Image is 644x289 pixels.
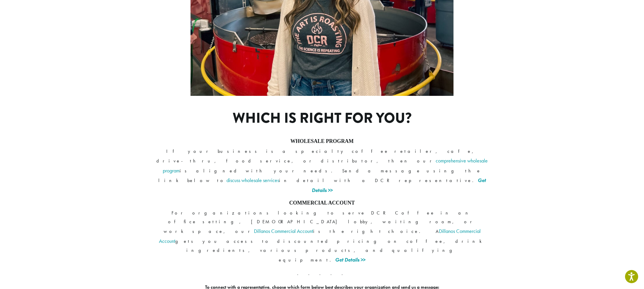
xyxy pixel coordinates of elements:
a: discuss wholesale services [226,177,279,184]
p: If your business is a specialty coffee retailer, cafe, drive-thru, food service, or distributor, ... [155,147,489,195]
a: Get Details >> [312,177,486,193]
a: Get Details >> [335,256,365,263]
p: For organizations looking to serve DCR Coffee in an office setting, [DEMOGRAPHIC_DATA] lobby, wai... [155,209,489,265]
h1: Which is right for you? [197,110,447,127]
h4: WHOLESALE PROGRAM [155,138,489,145]
a: Dillanos Commercial Account [254,228,313,234]
h4: COMMERCIAL ACCOUNT [155,200,489,206]
a: Dillanos Commercial Account [159,228,481,244]
a: comprehensive wholesale program [163,157,488,174]
p: . . . . . [155,269,489,278]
